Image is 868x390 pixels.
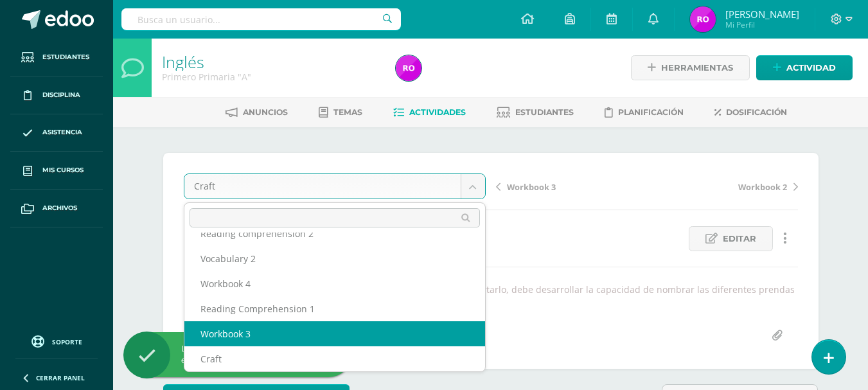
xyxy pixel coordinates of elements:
[184,296,485,321] div: Reading Comprehension 1
[184,346,485,371] div: Craft
[184,271,485,296] div: Workbook 4
[184,221,485,246] div: Reading comprehension 2
[184,321,485,346] div: Workbook 3
[184,246,485,271] div: Vocabulary 2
